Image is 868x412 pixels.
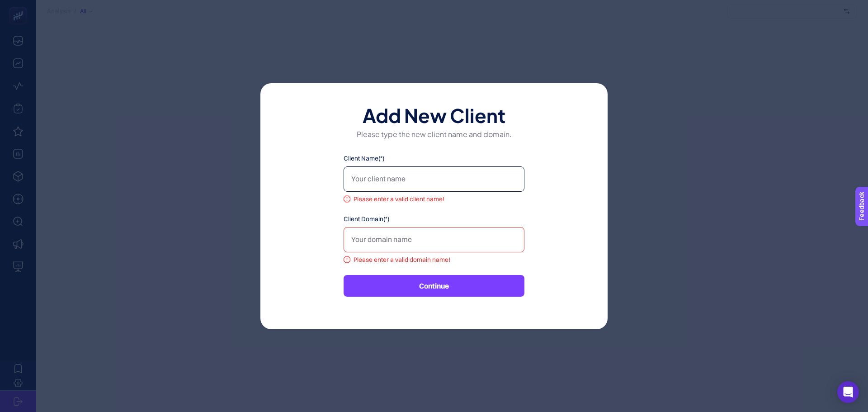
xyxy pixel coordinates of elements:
[289,128,579,139] p: Please type the new client name and domain.
[344,214,524,223] label: Client Domain(*)
[344,227,524,252] input: Your domain name
[344,166,524,192] input: Your client name
[289,105,579,123] h1: Add New Client
[5,3,34,10] span: Feedback
[837,381,859,403] div: Open Intercom Messenger
[344,154,524,163] label: Client Name(*)
[354,255,450,264] span: Please enter a valid domain name!
[354,194,444,204] span: Please enter a valid client name!
[344,275,524,297] button: Continue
